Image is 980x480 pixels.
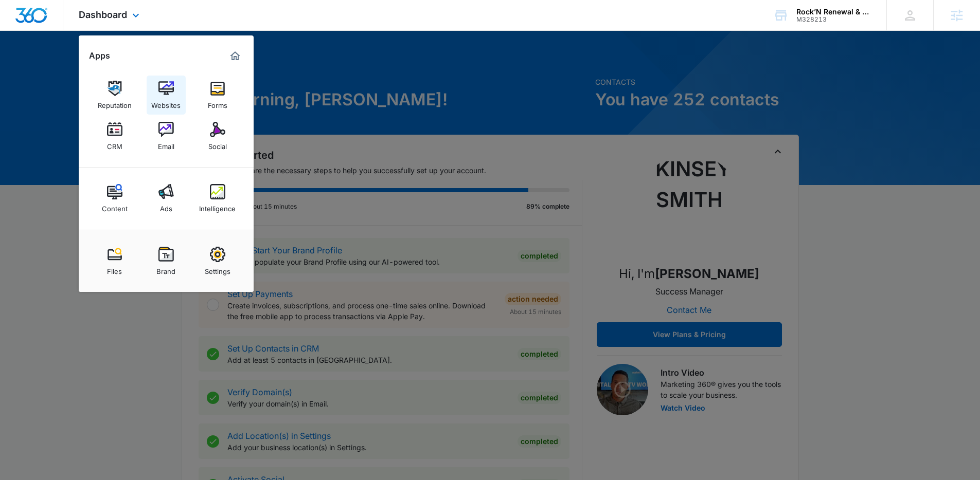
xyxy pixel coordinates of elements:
[198,242,237,281] a: Settings
[147,117,186,156] a: Email
[160,199,172,213] div: Ads
[107,262,122,275] div: Files
[205,262,230,275] div: Settings
[156,262,175,275] div: Brand
[208,96,227,109] div: Forms
[198,76,237,115] a: Forms
[89,51,110,61] h2: Apps
[147,179,186,218] a: Ads
[158,137,174,151] div: Email
[227,48,243,64] a: Marketing 360® Dashboard
[95,179,134,218] a: Content
[95,242,134,281] a: Files
[95,117,134,156] a: CRM
[107,137,122,151] div: CRM
[796,16,871,23] div: account id
[147,76,186,115] a: Websites
[198,117,237,156] a: Social
[95,76,134,115] a: Reputation
[198,179,237,218] a: Intelligence
[79,9,127,20] span: Dashboard
[147,242,186,281] a: Brand
[151,96,181,109] div: Websites
[98,96,132,109] div: Reputation
[796,8,871,16] div: account name
[102,199,128,213] div: Content
[208,137,227,151] div: Social
[199,199,236,213] div: Intelligence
